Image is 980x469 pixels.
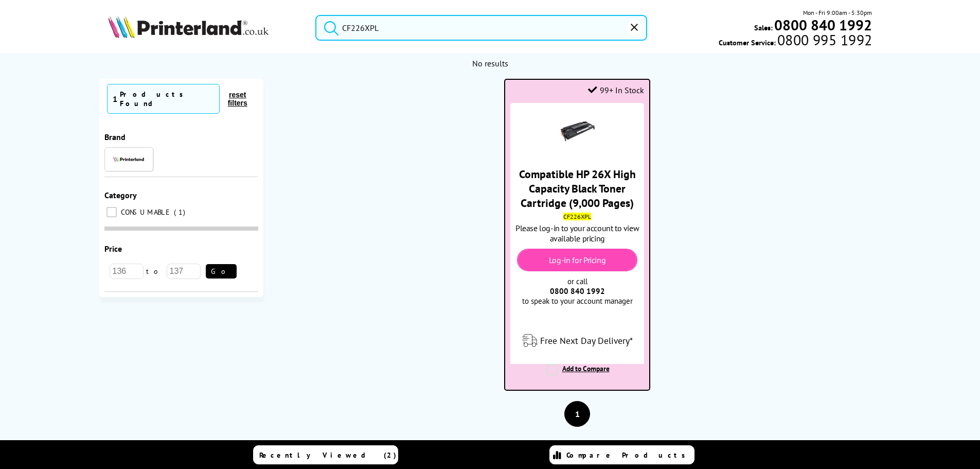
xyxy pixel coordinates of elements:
span: Please log-in to your account to view available pricing [510,223,644,244]
span: Sales: [754,23,773,32]
a: Recently Viewed (2) [253,445,398,464]
img: Printerland [113,157,144,162]
span: Mon - Fri 9:00am - 5:30pm [803,8,872,18]
input: CONSUMABLE 1 [106,207,117,217]
span: Price [104,244,122,254]
div: modal_delivery [510,326,644,355]
span: to speak to your account manager [522,296,633,306]
div: 99+ In Stock [588,85,644,95]
a: Printerland Logo [108,15,303,40]
span: 1 [174,207,188,217]
b: 0800 840 1992 [774,15,872,34]
span: Brand [104,132,126,142]
label: Add to Compare [547,364,610,384]
input: 136 [110,264,144,279]
span: Compare Products [566,450,691,460]
span: 0800 840 1992 [550,286,605,296]
a: Log-in for Pricing [549,255,606,265]
span: 1 [113,94,117,104]
span: Recently Viewed (2) [259,450,397,460]
a: Compare Products [549,445,694,464]
div: No results [113,58,867,68]
input: Search product or brand [315,15,647,41]
input: 137 [167,264,201,279]
span: Free Next Day Delivery* [540,335,633,346]
a: 0800 840 1992 [773,20,872,30]
button: Go [206,264,237,279]
img: comp-hp-26x-black-toner-small.png [559,113,595,149]
span: 0800 995 1992 [776,35,872,45]
mark: CF226XPL [563,213,591,220]
span: or call [567,276,587,286]
a: Compatible HP 26X High Capacity Black Toner Cartridge (9,000 Pages) [519,167,636,210]
img: Printerland Logo [108,15,269,38]
button: reset filters [220,90,256,108]
span: CONSUMABLE [118,207,173,217]
span: to [144,267,167,276]
span: Category [104,190,137,200]
div: Products Found [120,90,214,108]
span: Customer Service: [719,35,872,47]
